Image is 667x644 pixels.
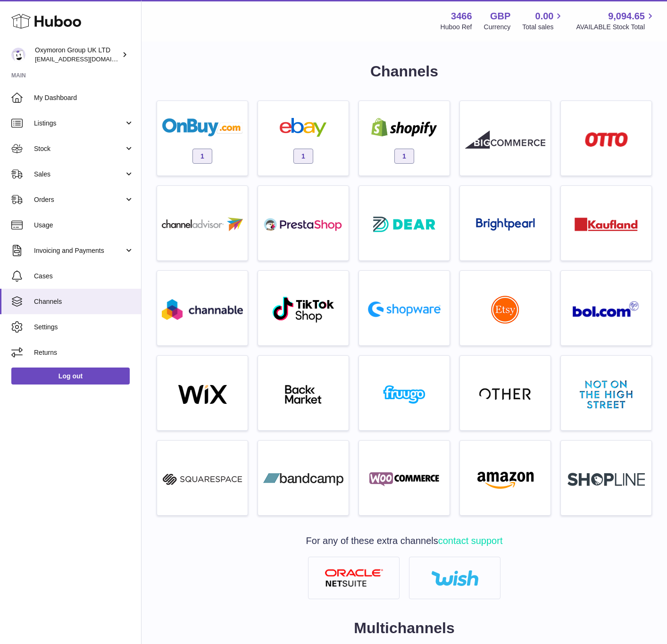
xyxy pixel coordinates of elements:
[34,297,134,306] span: Channels
[566,106,647,171] a: roseta-otto
[162,445,243,510] a: squarespace
[364,276,445,341] a: roseta-shopware
[465,470,545,489] img: amazon
[11,368,130,385] a: Log out
[566,445,647,510] a: roseta-shopline
[364,118,444,137] img: shopify
[576,23,656,32] span: AVAILABLE Stock Total
[490,10,510,23] strong: GBP
[35,46,120,64] div: Oxymoron Group UK LTD
[162,106,243,171] a: onbuy 1
[476,218,535,231] img: roseta-brightpearl
[441,23,472,32] div: Huboo Ref
[465,276,546,341] a: roseta-etsy
[263,191,344,256] a: roseta-prestashop
[364,360,445,426] a: fruugo
[325,569,384,587] img: netsuite
[263,360,344,426] a: backmarket
[364,385,444,404] img: fruugo
[34,93,134,102] span: My Dashboard
[34,221,134,230] span: Usage
[573,301,640,318] img: roseta-bol
[192,149,212,164] span: 1
[479,387,531,401] img: other
[465,130,545,149] img: roseta-bigcommerce
[34,246,124,255] span: Invoicing and Payments
[580,380,633,409] img: notonthehighstreet
[364,298,444,321] img: roseta-shopware
[162,118,242,137] img: onbuy
[576,10,656,32] a: 9,094.65 AVAILABLE Stock Total
[465,445,546,510] a: amazon
[306,535,503,546] span: For any of these extra channels
[263,445,344,510] a: bandcamp
[263,118,343,137] img: ebay
[364,191,445,256] a: roseta-dear
[364,445,445,510] a: woocommerce
[394,149,414,164] span: 1
[370,214,438,235] img: roseta-dear
[566,191,647,256] a: roseta-kaufland
[522,23,564,32] span: Total sales
[263,106,344,171] a: ebay 1
[34,348,134,357] span: Returns
[585,132,628,147] img: roseta-otto
[162,276,243,341] a: roseta-channable
[34,119,124,128] span: Listings
[34,195,124,204] span: Orders
[293,149,313,164] span: 1
[451,10,472,23] strong: 3466
[431,570,478,586] img: wish
[162,360,243,426] a: wix
[484,23,511,32] div: Currency
[575,217,638,231] img: roseta-kaufland
[567,473,645,486] img: roseta-shopline
[34,144,124,153] span: Stock
[162,470,242,489] img: squarespace
[34,170,124,179] span: Sales
[491,295,519,324] img: roseta-etsy
[364,106,445,171] a: shopify 1
[162,191,243,256] a: roseta-channel-advisor
[608,10,645,23] span: 9,094.65
[263,215,343,234] img: roseta-prestashop
[438,535,503,546] a: contact support
[263,470,343,489] img: bandcamp
[162,299,243,320] img: roseta-channable
[162,217,243,231] img: roseta-channel-advisor
[11,48,25,62] img: internalAdmin-3466@internal.huboo.com
[465,106,546,171] a: roseta-bigcommerce
[364,470,444,489] img: woocommerce
[157,61,652,82] h1: Channels
[522,10,564,32] a: 0.00 Total sales
[34,272,134,281] span: Cases
[263,276,344,341] a: roseta-tiktokshop
[566,276,647,341] a: roseta-bol
[35,55,139,63] span: [EMAIL_ADDRESS][DOMAIN_NAME]
[566,360,647,426] a: notonthehighstreet
[34,323,134,332] span: Settings
[272,296,335,323] img: roseta-tiktokshop
[465,191,546,256] a: roseta-brightpearl
[157,618,652,638] h2: Multichannels
[263,385,343,404] img: backmarket
[162,385,242,404] img: wix
[535,10,554,23] span: 0.00
[465,360,546,426] a: other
